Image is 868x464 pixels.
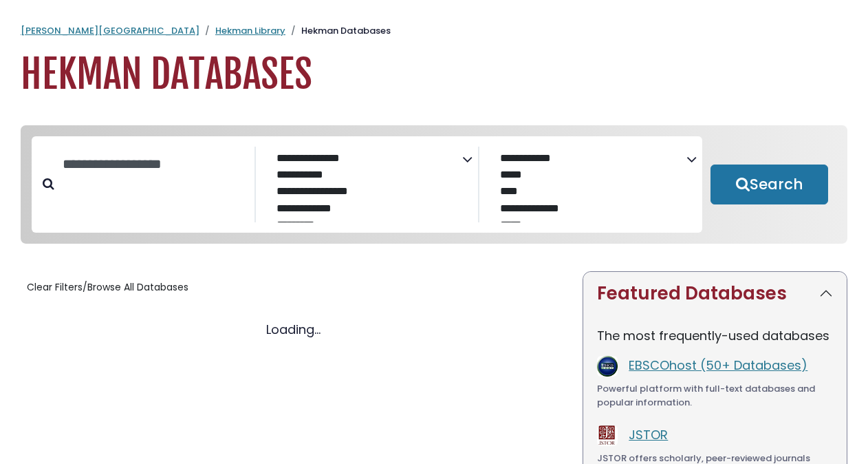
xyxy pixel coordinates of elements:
[21,24,847,38] nav: breadcrumb
[710,165,828,204] button: Submit for Search Results
[629,357,807,374] a: EBSCOhost (50+ Databases)
[21,52,847,98] h1: Hekman Databases
[629,426,668,443] a: JSTOR
[215,24,285,37] a: Hekman Library
[597,382,833,409] div: Powerful platform with full-text databases and popular information.
[267,149,462,222] select: Database Subject Filter
[21,125,847,244] nav: Search filters
[597,326,833,345] p: The most frequently-used databases
[285,24,391,38] li: Hekman Databases
[490,149,686,222] select: Database Vendors Filter
[583,272,847,315] button: Featured Databases
[21,24,199,37] a: [PERSON_NAME][GEOGRAPHIC_DATA]
[21,320,566,339] div: Loading...
[21,277,195,298] button: Clear Filters/Browse All Databases
[54,153,254,176] input: Search database by title or keyword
